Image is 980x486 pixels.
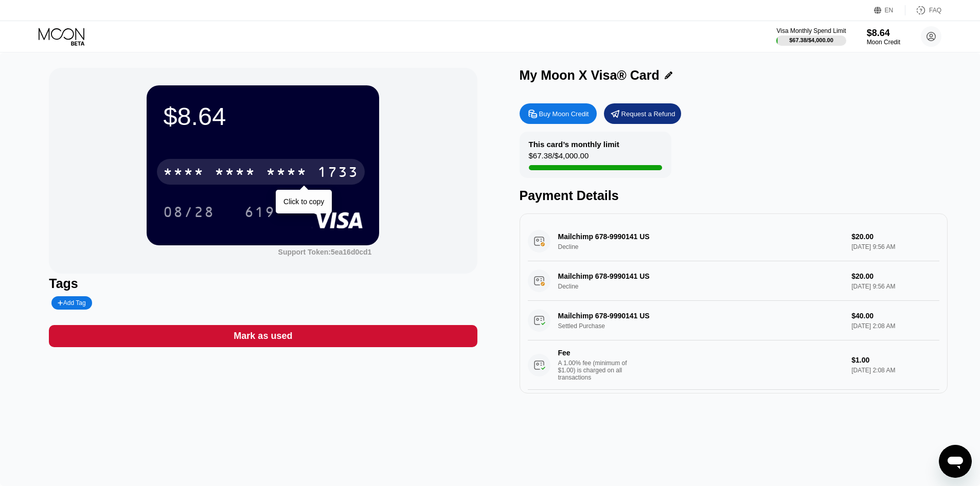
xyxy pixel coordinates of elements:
[529,140,619,149] div: This card’s monthly limit
[867,39,900,46] div: Moon Credit
[851,356,939,364] div: $1.00
[621,110,675,118] div: Request a Refund
[49,276,477,291] div: Tags
[520,188,948,203] div: Payment Details
[929,7,941,14] div: FAQ
[58,299,85,307] div: Add Tag
[867,28,900,46] div: $8.64Moon Credit
[163,102,363,131] div: $8.64
[905,5,941,15] div: FAQ
[163,205,215,222] div: 08/28
[237,199,283,225] div: 619
[278,248,372,256] div: Support Token:5ea16d0cd1
[49,325,477,347] div: Mark as used
[520,103,597,124] div: Buy Moon Credit
[155,199,222,225] div: 08/28
[604,103,681,124] div: Request a Refund
[558,349,630,357] div: Fee
[776,27,846,34] div: Visa Monthly Spend Limit
[558,359,635,381] div: A 1.00% fee (minimum of $1.00) is charged on all transactions
[234,330,292,342] div: Mark as used
[885,7,894,14] div: EN
[278,248,372,256] div: Support Token: 5ea16d0cd1
[874,5,905,15] div: EN
[539,110,589,118] div: Buy Moon Credit
[244,205,275,222] div: 619
[939,445,972,478] iframe: Button to launch messaging window
[851,367,939,374] div: [DATE] 2:08 AM
[528,340,939,390] div: FeeA 1.00% fee (minimum of $1.00) is charged on all transactions$1.00[DATE] 2:08 AM
[51,296,92,310] div: Add Tag
[529,151,589,165] div: $67.38 / $4,000.00
[867,28,900,39] div: $8.64
[789,37,833,43] div: $67.38 / $4,000.00
[776,27,846,46] div: Visa Monthly Spend Limit$67.38/$4,000.00
[520,68,660,83] div: My Moon X Visa® Card
[283,197,324,206] div: Click to copy
[317,165,359,182] div: 1733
